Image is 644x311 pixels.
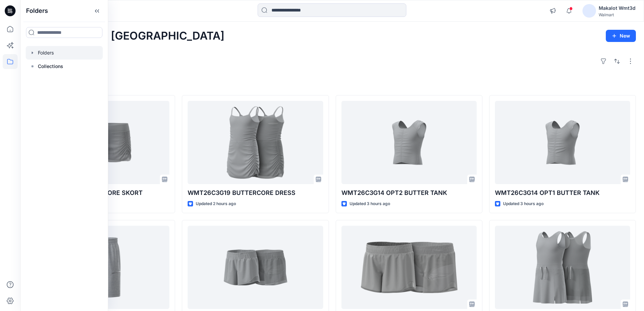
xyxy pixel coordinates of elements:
h2: Welcome back, [GEOGRAPHIC_DATA] [28,30,224,42]
p: WMT26C3G14 OPT1 BUTTER TANK [495,188,630,198]
p: Updated 3 hours ago [350,200,390,207]
a: 022125 RUN SHORT [188,226,323,309]
a: WMT26C3G14 OPT2 BUTTER TANK [341,101,477,184]
a: 022128 BUTTERCORE DRESS [495,226,630,309]
a: WMT26C3G14 OPT1 BUTTER TANK [495,101,630,184]
div: Walmart [599,12,636,17]
img: avatar [582,4,596,18]
div: Makalot Wmt3d [599,4,636,12]
p: WMT26C3G14 OPT2 BUTTER TANK [341,188,477,198]
p: Collections [38,62,63,70]
p: Updated 3 hours ago [503,200,544,207]
p: Updated 2 hours ago [196,200,236,207]
button: New [606,30,636,42]
p: WMT26C3G19 BUTTERCORE DRESS [188,188,323,198]
a: 022125 PLUS RUN SHORT [341,226,477,309]
h4: Styles [28,80,636,88]
a: WMT26C3G19 BUTTERCORE DRESS [188,101,323,184]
